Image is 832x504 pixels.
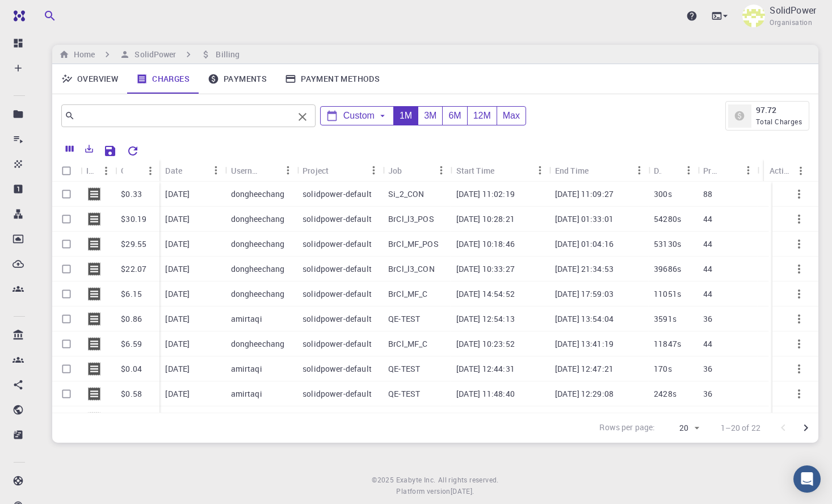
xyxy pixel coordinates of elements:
[302,288,372,300] p: solidpower-default
[165,338,190,350] p: [DATE]
[388,388,420,400] p: QE-TEST
[279,161,297,179] button: Menu
[661,161,679,179] button: Sort
[742,5,765,27] img: SolidPower
[442,107,467,125] div: 6M
[456,338,515,350] p: [DATE] 10:23:52
[97,162,115,180] button: Menu
[388,188,424,200] p: Si_2_CON
[654,238,681,250] p: 53130s
[654,288,681,300] p: 11051s
[703,388,712,400] p: 36
[764,159,810,182] div: Actions
[207,161,225,179] button: Menu
[302,338,372,350] p: solidpower-default
[225,159,297,182] div: Username
[302,363,372,375] p: solidpower-default
[115,159,159,182] div: Charge
[159,159,225,182] div: Date
[33,36,34,50] p: Dashboard
[555,238,614,250] p: [DATE] 01:04:16
[654,159,661,182] div: Duration
[86,159,97,182] div: Icon
[99,140,121,162] button: Save Explorer Settings
[456,388,515,400] p: [DATE] 11:48:40
[739,161,758,179] button: Menu
[302,188,372,200] p: solidpower-default
[33,157,34,171] p: Materials
[231,338,285,350] p: dongheechang
[555,159,589,182] div: End Time
[121,338,142,350] p: $6.59
[555,213,614,225] p: [DATE] 01:33:01
[467,107,497,125] div: 12M
[199,64,276,94] a: Payments
[33,353,34,367] p: Accounts
[33,132,34,146] p: Jobs
[703,213,712,225] p: 44
[555,338,614,350] p: [DATE] 13:41:19
[456,263,515,275] p: [DATE] 10:33:27
[654,263,681,275] p: 39686s
[451,486,474,495] span: [DATE] .
[654,188,672,200] p: 300s
[165,288,190,300] p: [DATE]
[555,313,614,325] p: [DATE] 13:54:04
[494,161,512,179] button: Sort
[770,159,792,182] div: Actions
[756,117,802,126] span: Total Charges
[121,263,146,275] p: $22.07
[703,188,712,200] p: 88
[231,313,262,325] p: amirtaqi
[654,338,681,350] p: 11847s
[81,159,115,182] div: Icon
[165,388,190,400] p: [DATE]
[703,363,712,375] p: 36
[795,417,817,439] button: Go to next page
[276,64,389,94] a: Payment Methods
[33,257,34,271] p: External Uploads
[231,388,262,400] p: amirtaqi
[182,161,200,179] button: Sort
[770,3,816,17] p: SolidPower
[302,238,372,250] p: solidpower-default
[555,188,614,200] p: [DATE] 11:09:27
[33,282,34,296] p: Teams
[549,159,648,182] div: End Time
[33,207,34,221] p: Workflows
[121,363,142,375] p: $0.04
[792,162,810,180] button: Menu
[231,363,262,375] p: amirtaqi
[555,388,614,400] p: [DATE] 12:29:08
[121,188,142,200] p: $0.33
[388,263,435,275] p: BrCl_l3_CON
[697,159,757,182] div: Processors
[33,378,34,392] p: Shared with me
[703,313,712,325] p: 36
[121,140,144,162] button: Reset Explorer Settings
[451,159,549,182] div: Start Time
[60,140,79,158] button: Columns
[432,161,451,179] button: Menu
[302,159,329,182] div: Project
[721,422,761,434] p: 1–20 of 22
[57,48,242,61] nav: breadcrumb
[121,288,142,300] p: $6.15
[33,232,34,246] p: Dropbox
[793,465,821,493] div: Open Intercom Messenger
[329,161,347,179] button: Sort
[297,159,383,182] div: Project
[121,313,142,325] p: $0.86
[396,475,436,484] span: Exabyte Inc.
[165,159,182,182] div: Date
[211,48,239,61] h6: Billing
[69,48,95,61] h6: Home
[293,108,312,126] button: Clear
[654,213,681,225] p: 54280s
[127,64,199,94] a: Charges
[703,159,721,182] div: Processors
[456,213,515,225] p: [DATE] 10:28:21
[555,288,614,300] p: [DATE] 17:59:03
[121,213,146,225] p: $30.19
[231,213,285,225] p: dongheechang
